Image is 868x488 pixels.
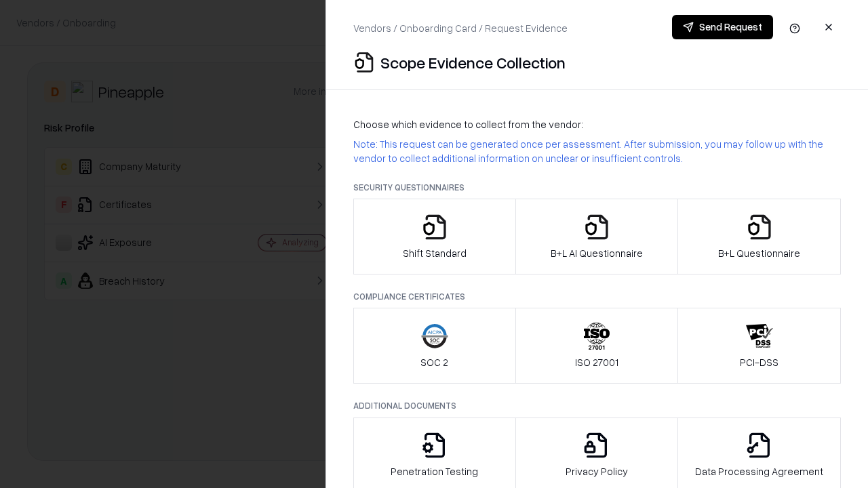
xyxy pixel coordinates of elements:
button: SOC 2 [353,308,516,384]
button: ISO 27001 [515,308,679,384]
p: ISO 27001 [575,355,618,369]
button: Shift Standard [353,199,516,274]
p: B+L AI Questionnaire [551,246,643,260]
p: Vendors / Onboarding Card / Request Evidence [353,21,568,35]
p: Penetration Testing [391,464,478,479]
button: PCI-DSS [677,308,841,384]
p: Compliance Certificates [353,291,841,302]
p: Privacy Policy [566,464,628,479]
p: Scope Evidence Collection [380,52,566,73]
p: Security Questionnaires [353,182,841,193]
button: Send Request [672,15,773,39]
p: SOC 2 [420,355,448,369]
button: B+L AI Questionnaire [515,199,679,274]
p: PCI-DSS [740,355,778,369]
button: B+L Questionnaire [677,199,841,274]
p: B+L Questionnaire [718,246,800,260]
p: Note: This request can be generated once per assessment. After submission, you may follow up with... [353,137,841,165]
p: Shift Standard [403,246,467,260]
p: Additional Documents [353,400,841,411]
p: Choose which evidence to collect from the vendor: [353,117,841,131]
p: Data Processing Agreement [695,464,823,479]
